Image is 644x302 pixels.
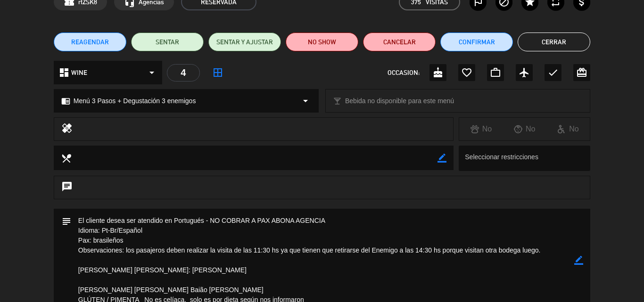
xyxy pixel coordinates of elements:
div: 4 [167,64,200,82]
i: local_dining [61,153,71,163]
i: chrome_reader_mode [61,97,70,106]
i: check [547,67,559,78]
i: dashboard [58,67,70,78]
i: chat [61,181,73,194]
i: arrow_drop_down [300,95,311,106]
span: Bebida no disponible para este menú [345,96,454,106]
div: No [503,123,546,135]
button: SENTAR Y AJUSTAR [208,33,281,51]
button: NO SHOW [286,33,358,51]
button: Cancelar [363,33,436,51]
i: border_all [212,67,223,78]
span: WINE [71,67,87,78]
i: work_outline [490,67,501,78]
button: SENTAR [131,33,204,51]
i: subject [61,216,71,226]
div: No [459,123,503,135]
i: local_bar [333,97,342,106]
i: card_giftcard [576,67,587,78]
i: border_color [574,256,583,265]
i: border_color [438,154,446,163]
span: REAGENDAR [71,37,109,47]
i: healing [61,122,73,136]
i: favorite_border [461,67,472,78]
i: arrow_drop_down [146,67,157,78]
button: REAGENDAR [54,33,126,51]
span: OCCASION: [388,67,420,78]
span: Menú 3 Pasos + Degustación 3 enemigos [74,96,196,106]
div: No [546,123,590,135]
i: airplanemode_active [519,67,530,78]
button: Confirmar [440,33,513,51]
button: Cerrar [518,33,590,51]
i: cake [432,67,444,78]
